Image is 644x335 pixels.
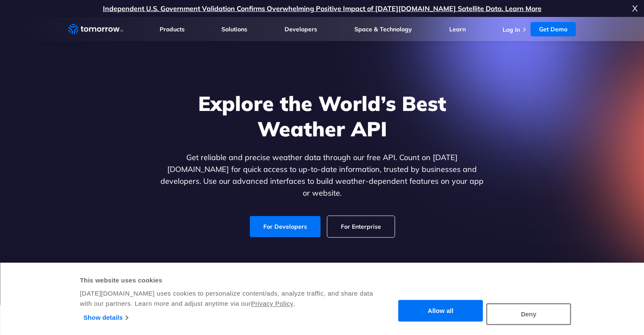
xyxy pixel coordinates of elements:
a: Solutions [221,25,247,33]
a: Home link [68,23,123,36]
p: Get reliable and precise weather data through our free API. Count on [DATE][DOMAIN_NAME] for quic... [159,152,486,199]
a: Log In [503,26,520,33]
a: Products [160,25,185,33]
a: Get Demo [531,22,576,36]
a: Learn [449,25,466,33]
div: This website uses cookies [80,275,374,285]
a: For Developers [250,216,321,237]
a: For Enterprise [327,216,395,237]
a: Show details [83,311,128,324]
h1: Explore the World’s Best Weather API [159,91,486,141]
a: Independent U.S. Government Validation Confirms Overwhelming Positive Impact of [DATE][DOMAIN_NAM... [103,4,542,13]
a: Privacy Policy [251,300,293,307]
a: Developers [285,25,317,33]
div: [DATE][DOMAIN_NAME] uses cookies to personalize content/ads, analyze traffic, and share data with... [80,288,374,309]
button: Allow all [398,300,483,322]
button: Deny [486,303,571,325]
a: Space & Technology [354,25,412,33]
